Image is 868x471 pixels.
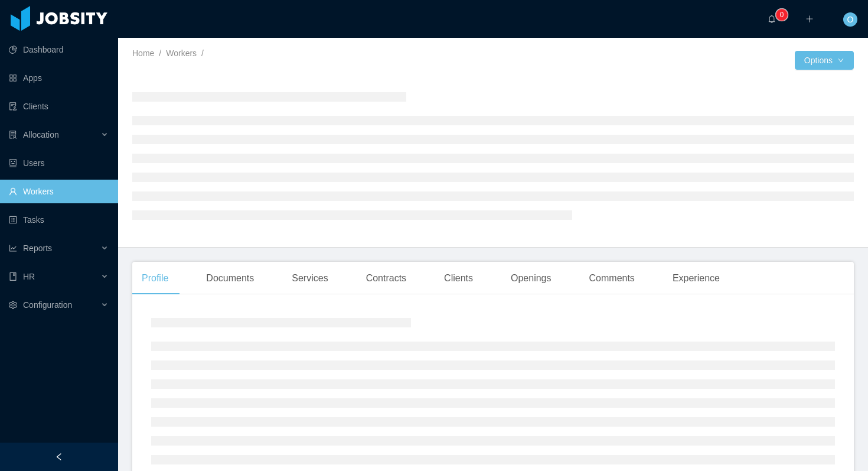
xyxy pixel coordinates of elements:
div: Documents [197,262,263,295]
span: Reports [23,243,52,253]
a: icon: userWorkers [9,180,109,203]
i: icon: solution [9,131,17,139]
div: Contracts [357,262,416,295]
i: icon: bell [768,15,776,23]
div: Services [282,262,337,295]
a: icon: robotUsers [9,151,109,175]
span: Allocation [23,130,59,139]
span: Configuration [23,300,72,310]
span: / [159,48,161,58]
i: icon: book [9,272,17,281]
i: icon: setting [9,301,17,309]
span: O [847,12,854,27]
div: Experience [663,262,729,295]
i: icon: plus [805,15,814,23]
sup: 0 [776,9,788,21]
div: Openings [501,262,561,295]
a: icon: profileTasks [9,208,109,232]
a: Home [132,48,154,58]
a: icon: auditClients [9,95,109,118]
div: Profile [132,262,178,295]
div: Clients [435,262,482,295]
span: HR [23,272,35,281]
i: icon: line-chart [9,244,17,252]
button: Optionsicon: down [795,51,854,70]
a: icon: appstoreApps [9,66,109,90]
a: Workers [166,48,197,58]
a: icon: pie-chartDashboard [9,38,109,61]
span: / [201,48,204,58]
div: Comments [580,262,644,295]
